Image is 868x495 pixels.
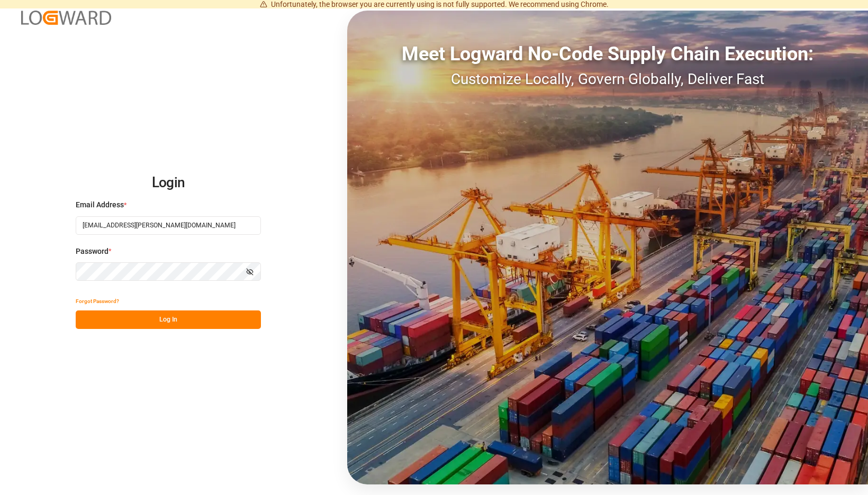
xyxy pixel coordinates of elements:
[76,310,261,329] button: Log In
[76,246,108,257] span: Password
[76,166,261,200] h2: Login
[76,216,261,235] input: Enter your email
[347,40,868,68] div: Meet Logward No-Code Supply Chain Execution:
[21,11,111,25] img: Logward_new_orange.png
[76,292,119,310] button: Forgot Password?
[347,68,868,90] div: Customize Locally, Govern Globally, Deliver Fast
[76,199,124,210] span: Email Address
